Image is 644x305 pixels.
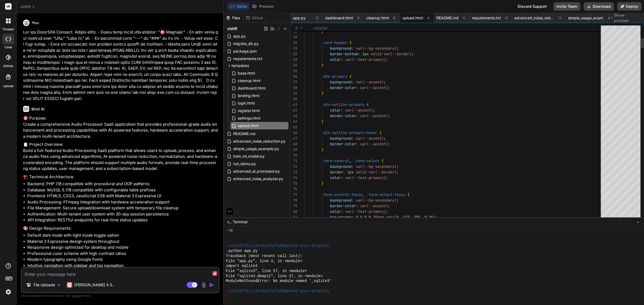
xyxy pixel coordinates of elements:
[388,142,390,146] span: ;
[233,168,280,174] span: advanced_ai_processor.py
[330,209,343,214] span: color:
[27,239,218,245] li: Material 3 Expressive design system throughout
[321,102,364,107] span: .btn-outline-primary
[397,164,399,169] span: ;
[394,164,397,169] span: )
[362,80,364,84] span: (
[21,293,219,298] p: Always double-check its answers. Your in Bind
[369,215,384,220] span: 0.25rem
[367,113,369,118] span: (
[330,108,343,113] span: color:
[321,158,349,163] span: .form-control
[386,175,388,180] span: ;
[291,74,297,79] div: 56
[291,34,297,40] div: 49
[367,142,369,146] span: (
[291,175,297,181] div: 74
[364,136,382,141] span: --accent
[72,294,82,297] span: privacy
[409,51,412,56] span: )
[386,215,394,220] span: rgba
[414,215,420,220] span: 255
[291,68,297,74] div: 55
[291,119,297,124] div: 64
[354,175,384,180] span: --text-primary
[321,147,324,152] span: }
[233,40,259,47] span: migrate_db.py
[27,193,218,199] li: Frontend: HTML5, CSS3, JavaScript ES6 with Material 3 Expressive UI
[291,96,297,102] div: 60
[32,20,39,25] h6: You
[233,131,256,137] span: README.md
[425,215,433,220] span: 0.25
[233,176,284,182] span: enhanced_noise_analyzer.py
[226,289,330,294] span: ~/u3uk0f35zsjjbn9cprh6fq9h0p4tm2-wnxx-0ohg8i5v
[226,278,332,284] span: ModuleNotFoundError: No module named '_sqlite3'
[636,218,641,226] button: −
[386,209,388,214] span: ;
[382,136,384,141] span: )
[371,108,373,113] span: )
[362,198,364,203] span: (
[356,170,367,174] span: solid
[568,15,608,21] span: simple_usage_example.py
[291,113,297,119] div: 63
[388,203,390,208] span: ;
[291,57,297,62] div: 53
[386,142,388,146] span: )
[233,48,257,54] span: package.json
[345,209,352,214] span: var
[291,169,297,175] div: 73
[291,203,297,209] div: 79
[201,282,207,288] img: attachment
[27,263,218,269] li: Intuitive navigation with sidebar and top navigation
[362,46,364,51] span: (
[227,3,250,10] button: Editor
[227,26,237,31] span: vidlift
[382,80,384,84] span: )
[232,63,249,68] span: templates
[67,282,72,288] img: Claude 4 Sonnet
[394,46,397,51] span: )
[233,161,257,167] span: run_demo.py
[330,85,358,90] span: border-color:
[384,57,386,62] span: )
[352,209,354,214] span: (
[27,217,218,223] li: API Integration: RESTful endpoints for real-time status updates
[291,40,297,46] div: 50
[366,15,389,21] span: cleanup.html
[237,107,260,114] span: register.html
[367,85,369,90] span: (
[420,215,422,220] span: ,
[377,170,394,174] span: --border
[369,170,375,174] span: var
[226,259,302,264] span: File "app.py", line 2, in <module>
[354,209,384,214] span: --text-primary
[330,164,354,169] span: background:
[369,203,386,208] span: --accent
[227,219,231,225] span: >_
[237,77,261,84] span: cleanup.html
[291,209,297,214] div: 80
[330,80,354,84] span: background:
[330,57,343,62] span: color:
[349,40,352,45] span: {
[291,141,297,147] div: 68
[386,203,388,208] span: )
[237,70,255,76] span: base.html
[4,287,13,296] img: settings
[345,175,352,180] span: var
[27,181,218,187] li: Backend: PHP 7/8 compatible with procedural and OOP patterns
[330,51,360,56] span: border-bottom:
[397,198,399,203] span: ;
[291,62,297,68] div: 54
[233,146,280,152] span: simple_usage_example.py
[313,26,315,31] span: <
[386,113,388,118] span: )
[57,283,61,287] img: Pick Models
[384,51,390,56] span: var
[291,164,297,169] div: 72
[436,15,459,21] span: README.md
[291,198,297,203] div: 78
[325,15,353,21] span: dashboard.html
